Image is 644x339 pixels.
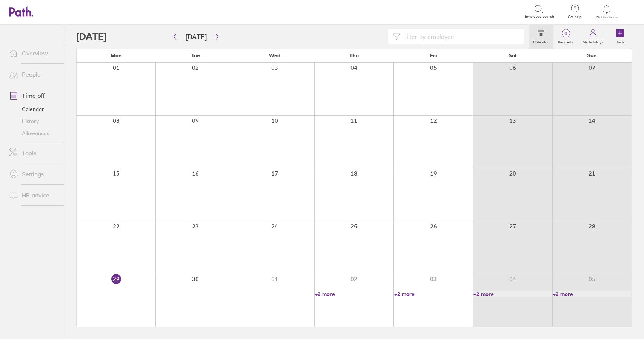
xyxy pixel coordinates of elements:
[3,67,64,82] a: People
[529,25,553,49] a: Calendar
[3,115,64,127] a: History
[595,4,619,20] a: Notifications
[525,14,554,19] span: Employee search
[473,291,552,297] a: +2 more
[553,291,631,297] a: +2 more
[509,52,517,59] span: Sat
[3,166,64,182] a: Settings
[553,25,578,49] a: 0Requests
[430,52,437,59] span: Fri
[611,38,629,45] label: Book
[529,38,553,45] label: Calendar
[394,291,473,297] a: +2 more
[85,8,104,15] div: Search
[3,88,64,103] a: Time off
[578,38,608,45] label: My holidays
[3,127,64,139] a: Allowances
[3,145,64,160] a: Tools
[578,25,608,49] a: My holidays
[3,46,64,61] a: Overview
[553,31,578,37] span: 0
[400,29,520,44] input: Filter by employee
[3,103,64,115] a: Calendar
[553,38,578,45] label: Requests
[180,31,213,43] button: [DATE]
[608,25,632,49] a: Book
[111,52,122,59] span: Mon
[349,52,359,59] span: Thu
[269,52,280,59] span: Wed
[191,52,200,59] span: Tue
[3,188,64,203] a: HR advice
[563,15,587,19] span: Get help
[587,52,597,59] span: Sun
[315,291,393,297] a: +2 more
[595,15,619,20] span: Notifications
